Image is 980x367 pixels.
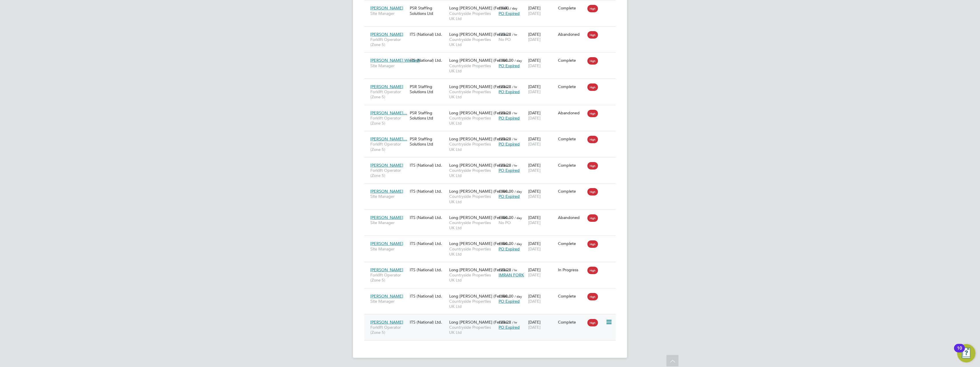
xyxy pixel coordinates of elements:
[499,84,511,89] span: £23.28
[499,11,520,16] span: PO Expired
[499,141,520,147] span: PO Expired
[587,188,598,196] span: High
[370,246,407,252] span: Site Manager
[515,216,522,220] span: / day
[587,319,598,326] span: High
[558,215,585,220] div: Abandoned
[449,215,511,220] span: Long [PERSON_NAME] (Fernlei…
[527,160,557,176] div: [DATE]
[512,32,517,37] span: / hr
[499,194,520,199] span: PO Expired
[512,85,517,89] span: / hr
[499,189,513,194] span: £300.00
[587,136,598,143] span: High
[370,89,407,99] span: Forklift Operator (Zone 5)
[499,246,520,252] span: PO Expired
[370,37,407,47] span: Forklift Operator (Zone 5)
[527,264,557,280] div: [DATE]
[369,29,616,33] a: [PERSON_NAME]Forklift Operator (Zone 5)ITS (National) Ltd.Long [PERSON_NAME] (Fernlei…Countryside...
[499,63,520,68] span: PO Expired
[449,194,496,204] span: Countryside Properties UK Ltd
[528,63,541,68] span: [DATE]
[527,55,557,71] div: [DATE]
[558,84,585,89] div: Complete
[499,37,511,42] span: No PO
[370,325,407,335] span: Forklift Operator (Zone 5)
[408,238,448,249] div: ITS (National) Ltd.
[499,163,511,168] span: £23.28
[449,220,496,230] span: Countryside Properties UK Ltd
[499,58,513,63] span: £300.00
[449,32,511,37] span: Long [PERSON_NAME] (Fernlei…
[370,272,407,283] span: Forklift Operator (Zone 5)
[370,320,403,325] span: [PERSON_NAME]
[369,81,616,86] a: [PERSON_NAME]Forklift Operator (Zone 5)PSR Staffing Solutions LtdLong [PERSON_NAME] (Fernlei…Coun...
[449,37,496,47] span: Countryside Properties UK Ltd
[528,299,541,304] span: [DATE]
[369,264,616,269] a: [PERSON_NAME]Forklift Operator (Zone 5)ITS (National) Ltd.Long [PERSON_NAME] (Fernlei…Countryside...
[370,115,407,126] span: Forklift Operator (Zone 5)
[449,272,496,283] span: Countryside Properties UK Ltd
[558,241,585,246] div: Complete
[499,136,511,141] span: £23.28
[527,212,557,228] div: [DATE]
[449,294,511,299] span: Long [PERSON_NAME] (Fernlei…
[449,136,511,141] span: Long [PERSON_NAME] (Fernlei…
[558,58,585,63] div: Complete
[369,316,616,321] a: [PERSON_NAME]Forklift Operator (Zone 5)ITS (National) Ltd.Long [PERSON_NAME] (Fernlei…Countryside...
[370,220,407,225] span: Site Manager
[587,5,598,12] span: High
[558,267,585,272] div: In Progress
[449,168,496,178] span: Countryside Properties UK Ltd
[449,325,496,335] span: Countryside Properties UK Ltd
[499,299,520,304] span: PO Expired
[408,29,448,40] div: ITS (National) Ltd.
[449,320,511,325] span: Long [PERSON_NAME] (Fernlei…
[528,194,541,199] span: [DATE]
[528,325,541,330] span: [DATE]
[499,267,511,272] span: £23.28
[369,133,616,138] a: [PERSON_NAME]…Forklift Operator (Zone 5)PSR Staffing Solutions LtdLong [PERSON_NAME] (Fernlei…Cou...
[408,186,448,197] div: ITS (National) Ltd.
[587,110,598,117] span: High
[527,291,557,307] div: [DATE]
[528,272,541,278] span: [DATE]
[499,272,524,278] span: IMRAN FORK
[449,141,496,152] span: Countryside Properties UK Ltd
[370,110,407,115] span: [PERSON_NAME]…
[528,37,541,42] span: [DATE]
[370,136,407,141] span: [PERSON_NAME]…
[408,107,448,123] div: PSR Staffing Solutions Ltd
[558,136,585,141] div: Complete
[587,162,598,169] span: High
[499,32,511,37] span: £23.28
[527,29,557,45] div: [DATE]
[558,110,585,115] div: Abandoned
[449,5,511,11] span: Long [PERSON_NAME] (Fernlei…
[528,11,541,16] span: [DATE]
[527,81,557,97] div: [DATE]
[527,238,557,254] div: [DATE]
[449,189,511,194] span: Long [PERSON_NAME] (Fernlei…
[499,5,509,11] span: £0.00
[527,133,557,149] div: [DATE]
[527,3,557,19] div: [DATE]
[408,212,448,223] div: ITS (National) Ltd.
[449,110,511,115] span: Long [PERSON_NAME] (Fernlei…
[587,31,598,39] span: High
[558,5,585,11] div: Complete
[408,133,448,149] div: PSR Staffing Solutions Ltd
[528,246,541,252] span: [DATE]
[370,241,403,246] span: [PERSON_NAME]
[527,317,557,333] div: [DATE]
[449,58,511,63] span: Long [PERSON_NAME] (Fernlei…
[449,89,496,99] span: Countryside Properties UK Ltd
[957,344,975,362] button: Open Resource Center, 10 new notifications
[558,294,585,299] div: Complete
[558,320,585,325] div: Complete
[449,267,511,272] span: Long [PERSON_NAME] (Fernlei…
[449,63,496,73] span: Countryside Properties UK Ltd
[499,220,511,225] span: No PO
[587,293,598,300] span: High
[587,214,598,222] span: High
